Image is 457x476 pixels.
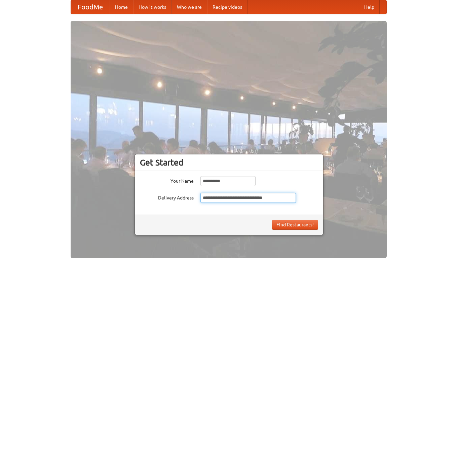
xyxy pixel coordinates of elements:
a: How it works [133,0,172,14]
label: Delivery Address [140,193,194,201]
a: Home [110,0,133,14]
a: Recipe videos [207,0,247,14]
a: Help [359,0,380,14]
a: FoodMe [71,0,110,14]
button: Find Restaurants! [272,220,318,230]
a: Who we are [172,0,207,14]
h3: Get Started [140,157,318,168]
label: Your Name [140,176,194,184]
